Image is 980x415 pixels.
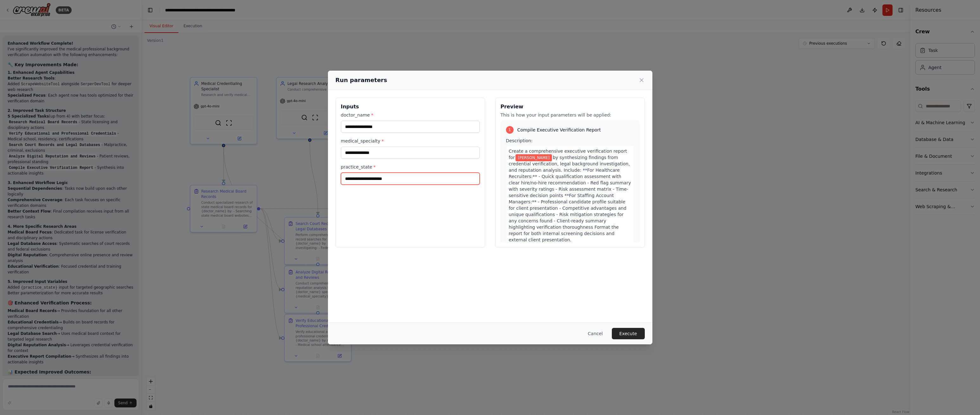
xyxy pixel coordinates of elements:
span: Variable: doctor_name [516,154,552,161]
span: Description: [506,138,533,143]
p: This is how your input parameters will be applied: [501,112,639,118]
h3: Preview [501,103,639,111]
button: Cancel [583,328,608,339]
span: Create a comprehensive executive verification report for [509,149,627,160]
span: Compile Executive Verification Report [517,127,601,133]
label: doctor_name [341,112,480,118]
button: Execute [612,328,645,339]
label: practice_state [341,164,480,170]
span: by synthesizing findings from credential verification, legal background investigation, and reputa... [509,155,631,242]
div: 1 [506,126,514,134]
h3: Inputs [341,103,480,111]
h2: Run parameters [336,76,387,85]
label: medical_specialty [341,138,480,144]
